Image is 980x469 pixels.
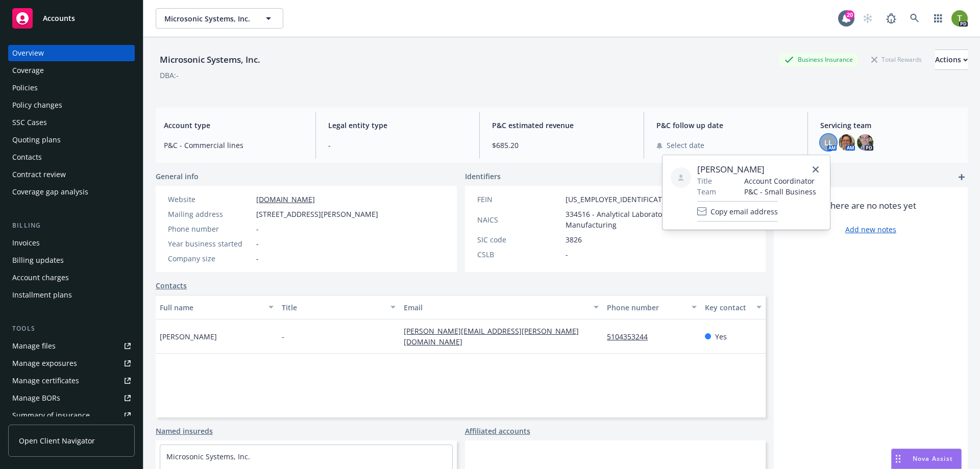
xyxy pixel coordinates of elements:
[278,295,400,319] button: Title
[12,132,61,148] div: Quoting plans
[892,449,904,468] div: Drag to move
[166,452,250,461] a: Microsonic Systems, Inc.
[845,10,854,19] div: 20
[12,407,90,424] div: Summary of insurance
[857,134,873,151] img: photo
[845,224,896,235] a: Add new notes
[935,50,968,69] div: Actions
[8,4,135,33] a: Accounts
[8,80,135,96] a: Policies
[904,8,925,29] a: Search
[12,149,42,165] div: Contacts
[156,171,199,182] span: General info
[566,249,568,260] span: -
[8,166,135,183] a: Contract review
[160,331,217,342] span: [PERSON_NAME]
[881,8,901,29] a: Report a Bug
[8,184,135,200] a: Coverage gap analysis
[156,295,278,319] button: Full name
[8,324,135,334] div: Tools
[697,163,816,176] span: [PERSON_NAME]
[12,184,88,200] div: Coverage gap analysis
[164,13,253,24] span: Microsonic Systems, Inc.
[656,120,796,131] span: P&C follow up date
[156,8,283,29] button: Microsonic Systems, Inc.
[477,214,561,225] div: NAICS
[12,338,56,354] div: Manage files
[566,209,754,230] span: 334516 - Analytical Laboratory Instrument Manufacturing
[697,201,778,221] button: Copy email address
[19,435,95,446] span: Open Client Navigator
[256,253,259,264] span: -
[256,209,378,219] span: [STREET_ADDRESS][PERSON_NAME]
[8,149,135,165] a: Contacts
[168,209,252,219] div: Mailing address
[667,140,704,151] span: Select date
[8,373,135,389] a: Manage certificates
[8,355,135,372] a: Manage exposures
[8,132,135,148] a: Quoting plans
[168,238,252,249] div: Year business started
[607,302,685,313] div: Phone number
[8,97,135,113] a: Policy changes
[12,114,47,131] div: SSC Cases
[168,253,252,264] div: Company size
[160,302,262,313] div: Full name
[566,234,582,245] span: 3826
[256,238,259,249] span: -
[400,295,603,319] button: Email
[8,220,135,231] div: Billing
[12,355,77,372] div: Manage exposures
[477,249,561,260] div: CSLB
[857,8,878,29] a: Start snowing
[168,194,252,205] div: Website
[779,53,858,66] div: Business Insurance
[492,120,631,131] span: P&C estimated revenue
[12,252,64,268] div: Billing updates
[156,426,213,436] a: Named insureds
[710,206,778,217] span: Copy email address
[820,120,960,131] span: Servicing team
[913,454,953,463] span: Nova Assist
[744,186,816,197] span: P&C - Small Business
[8,235,135,251] a: Invoices
[951,10,968,27] img: photo
[492,140,631,151] span: $685.20
[12,287,72,303] div: Installment plans
[164,120,303,131] span: Account type
[8,114,135,131] a: SSC Cases
[12,80,38,96] div: Policies
[935,50,968,70] button: Actions
[256,194,315,204] a: [DOMAIN_NAME]
[164,140,303,151] span: P&C - Commercial lines
[328,140,468,151] span: -
[955,171,968,183] a: add
[12,390,60,406] div: Manage BORs
[8,287,135,303] a: Installment plans
[715,331,727,342] span: Yes
[477,194,561,205] div: FEIN
[839,134,855,151] img: photo
[168,224,252,234] div: Phone number
[12,62,44,79] div: Coverage
[928,8,948,29] a: Switch app
[697,176,712,186] span: Title
[12,45,44,61] div: Overview
[8,252,135,268] a: Billing updates
[282,331,284,342] span: -
[697,186,716,197] span: Team
[465,171,501,182] span: Identifiers
[8,45,135,61] a: Overview
[8,390,135,406] a: Manage BORs
[160,70,179,81] div: DBA: -
[866,53,927,66] div: Total Rewards
[8,269,135,286] a: Account charges
[12,166,66,183] div: Contract review
[465,426,530,436] a: Affiliated accounts
[156,280,187,291] a: Contacts
[156,53,264,66] div: Microsonic Systems, Inc.
[8,338,135,354] a: Manage files
[256,224,259,234] span: -
[12,97,62,113] div: Policy changes
[824,137,832,148] span: LL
